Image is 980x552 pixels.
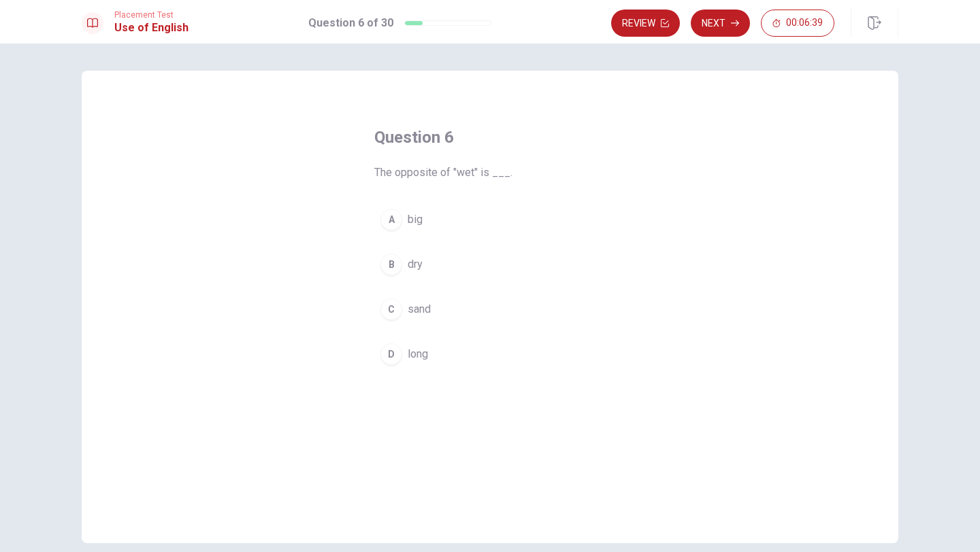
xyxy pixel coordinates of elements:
button: Bdry [374,247,606,281]
div: D [380,343,402,365]
span: 00:06:39 [786,18,823,29]
span: Placement Test [114,10,189,20]
h1: Use of English [114,20,189,36]
span: The opposite of "wet" is ___. [374,165,606,181]
span: big [408,211,423,228]
div: B [380,254,402,275]
button: Dlong [374,337,606,371]
button: Abig [374,203,606,237]
span: long [408,346,428,362]
span: sand [408,301,431,317]
div: A [380,209,402,230]
button: Next [691,10,750,37]
button: Review [611,10,680,37]
h1: Question 6 of 30 [308,15,393,31]
h4: Question 6 [374,126,606,148]
span: dry [408,256,423,273]
button: 00:06:39 [761,10,834,37]
button: Csand [374,292,606,326]
div: C [380,298,402,320]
